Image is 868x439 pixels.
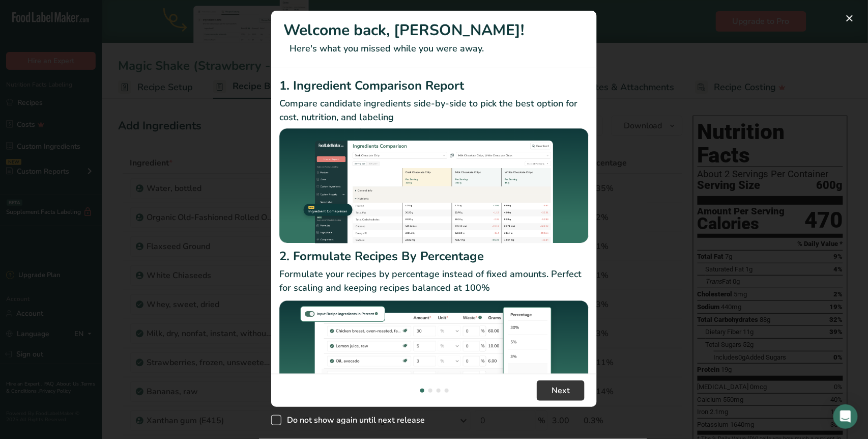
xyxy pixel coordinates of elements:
[279,76,589,95] h2: 1. Ingredient Comparison Report
[283,19,585,42] h1: Welcome back, [PERSON_NAME]!
[552,385,570,397] span: Next
[279,299,589,422] img: Formulate Recipes By Percentage
[279,267,589,295] p: Formulate your recipes by percentage instead of fixed amounts. Perfect for scaling and keeping re...
[281,415,425,425] span: Do not show again until next release
[279,247,589,265] h2: 2. Formulate Recipes By Percentage
[283,42,585,56] p: Here's what you missed while you were away.
[537,380,585,401] button: Next
[833,404,858,429] div: Open Intercom Messenger
[279,128,589,244] img: Ingredient Comparison Report
[279,97,589,124] p: Compare candidate ingredients side-by-side to pick the best option for cost, nutrition, and labeling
